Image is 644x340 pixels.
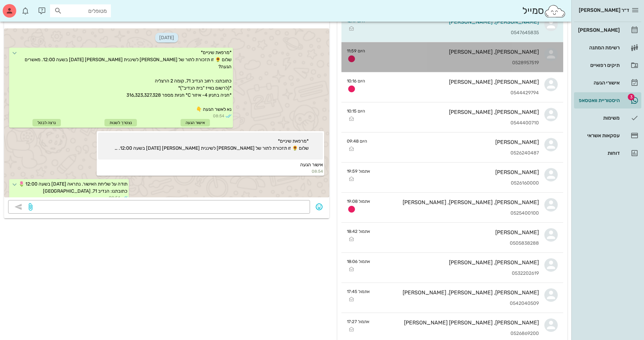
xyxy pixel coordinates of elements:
[574,75,641,91] a: אישורי הגעה
[347,168,370,174] small: אתמול 19:59
[376,169,539,175] div: [PERSON_NAME]
[112,138,309,158] span: *מרפאת שיניים* שלום 🌻 זו תזכורת לתור של [PERSON_NAME] לשיננית [PERSON_NAME] [DATE] בשעה 12:00. מא...
[347,78,365,84] small: היום 10:16
[376,271,539,276] div: 0532202619
[544,4,566,18] img: SmileCloud logo
[577,115,620,121] div: משימות
[109,195,120,201] span: 08:54
[20,5,24,9] span: תג
[181,119,210,126] div: אישור הגעה
[376,199,539,205] div: [PERSON_NAME], [PERSON_NAME], [PERSON_NAME]
[574,40,641,56] a: רשימת המתנה
[373,150,539,156] div: 0526240487
[213,113,224,119] span: 08:54
[347,198,370,204] small: אתמול 19:08
[376,180,539,186] div: 0526160000
[376,241,539,246] div: 0505838288
[628,94,635,100] span: תג
[370,19,539,25] div: [PERSON_NAME], [PERSON_NAME]
[155,33,178,43] span: [DATE]
[347,228,370,235] small: אתמול 18:42
[376,259,539,266] div: [PERSON_NAME], [PERSON_NAME]
[371,120,539,126] div: 0544400710
[347,108,365,114] small: היום 10:15
[375,301,539,307] div: 0542040509
[376,211,539,216] div: 0525400100
[371,109,539,115] div: [PERSON_NAME], [PERSON_NAME]
[577,63,620,68] div: תיקים רפואיים
[347,48,365,54] small: היום 11:59
[574,57,641,73] a: תיקים רפואיים
[300,162,323,168] span: אישור הגעה
[347,288,370,295] small: אתמול 17:45
[574,22,641,38] a: [PERSON_NAME]
[574,145,641,161] a: דוחות
[574,92,641,108] a: תגהיסטוריית וואטסאפ
[574,110,641,126] a: משימות
[370,30,539,36] div: 0547645835
[347,138,367,144] small: היום 09:48
[371,60,539,66] div: 0528957519
[577,133,620,138] div: עסקאות אשראי
[577,45,620,50] div: רשימת המתנה
[19,181,127,194] span: תודה על שליחת האישור. נתראה [DATE] בשעה 12:00 🌷 כתובתנו: הנדיב 71, [GEOGRAPHIC_DATA]
[522,4,566,18] div: סמייל
[104,119,137,126] div: נצטרך לשנות
[577,98,620,103] div: היסטוריית וואטסאפ
[577,27,620,33] div: [PERSON_NAME]
[347,258,370,265] small: אתמול 18:06
[375,319,539,326] div: [PERSON_NAME], [PERSON_NAME] [PERSON_NAME]
[577,80,620,86] div: אישורי הגעה
[371,90,539,96] div: 0544429794
[373,139,539,145] div: [PERSON_NAME]
[376,229,539,236] div: [PERSON_NAME]
[98,168,323,174] small: 08:54
[32,119,61,126] div: נרצה לבטל
[375,289,539,296] div: [PERSON_NAME], [PERSON_NAME], [PERSON_NAME]
[371,49,539,55] div: [PERSON_NAME], [PERSON_NAME]
[375,331,539,337] div: 0526869200
[371,79,539,85] div: [PERSON_NAME], [PERSON_NAME]
[579,7,629,13] span: ד״ר [PERSON_NAME]
[574,127,641,144] a: עסקאות אשראי
[577,150,620,156] div: דוחות
[347,318,369,325] small: אתמול 17:27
